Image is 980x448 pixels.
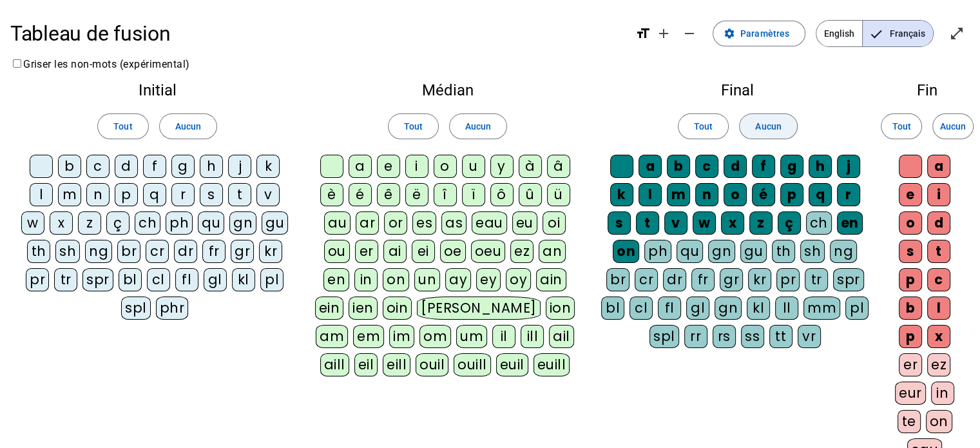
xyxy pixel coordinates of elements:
div: as [441,211,466,235]
div: oe [440,240,466,263]
div: h [809,155,832,178]
div: [PERSON_NAME] [417,297,540,320]
div: b [899,297,922,320]
div: h [200,155,223,178]
div: bl [119,268,142,291]
div: g [780,155,803,178]
div: il [492,325,515,348]
h2: Fin [895,83,959,98]
div: l [30,183,53,206]
span: Tout [892,119,910,134]
div: e [899,183,922,206]
div: ai [383,240,407,263]
div: c [86,155,110,178]
div: eur [895,382,926,405]
mat-icon: settings [724,28,735,39]
div: x [927,325,950,348]
div: b [58,155,81,178]
div: br [606,268,629,291]
div: kr [259,240,282,263]
div: d [927,211,950,235]
span: Aucun [755,119,781,134]
button: Aucun [449,113,507,139]
div: ph [166,211,193,235]
mat-icon: open_in_full [949,26,965,41]
div: in [931,382,954,405]
div: gl [204,268,227,291]
div: è [320,183,343,206]
div: g [171,155,195,178]
div: fr [691,268,715,291]
div: j [837,155,860,178]
span: Tout [113,119,132,134]
div: î [434,183,457,206]
h2: Initial [21,83,294,98]
div: kl [232,268,255,291]
div: kl [747,297,770,320]
div: spr [82,268,113,291]
div: rr [684,325,707,348]
div: w [693,211,716,235]
div: spl [649,325,679,348]
div: tr [54,268,77,291]
div: z [749,211,773,235]
div: f [143,155,166,178]
div: pl [845,297,869,320]
div: gu [262,211,288,235]
h2: Final [601,83,874,98]
div: r [171,183,195,206]
div: t [927,240,950,263]
div: c [695,155,718,178]
div: t [228,183,251,206]
div: ez [510,240,533,263]
div: é [349,183,372,206]
div: mm [803,297,840,320]
div: ay [445,268,471,291]
div: a [639,155,662,178]
div: ô [490,183,514,206]
div: er [899,353,922,376]
input: Griser les non-mots (expérimental) [13,59,21,68]
div: p [115,183,138,206]
div: c [927,268,950,291]
div: ss [741,325,764,348]
div: ch [135,211,160,235]
div: euill [533,353,570,376]
div: kr [748,268,771,291]
button: Paramètres [713,21,805,46]
div: tr [805,268,828,291]
div: cr [146,240,169,263]
div: ein [315,297,344,320]
div: l [639,183,662,206]
div: j [228,155,251,178]
button: Tout [678,113,729,139]
div: p [780,183,803,206]
div: fl [658,297,681,320]
div: m [667,183,690,206]
span: Tout [404,119,423,134]
div: ion [546,297,575,320]
div: o [724,183,747,206]
div: pr [776,268,800,291]
div: fr [202,240,226,263]
div: o [434,155,457,178]
div: é [752,183,775,206]
div: gl [686,297,709,320]
div: v [256,183,280,206]
div: x [721,211,744,235]
div: ill [521,325,544,348]
div: o [899,211,922,235]
div: r [837,183,860,206]
div: k [610,183,633,206]
span: Paramètres [740,26,789,41]
div: ê [377,183,400,206]
div: i [927,183,950,206]
div: ey [476,268,501,291]
div: oi [543,211,566,235]
div: th [772,240,795,263]
div: q [809,183,832,206]
div: vr [798,325,821,348]
div: gn [229,211,256,235]
div: e [377,155,400,178]
div: cr [635,268,658,291]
